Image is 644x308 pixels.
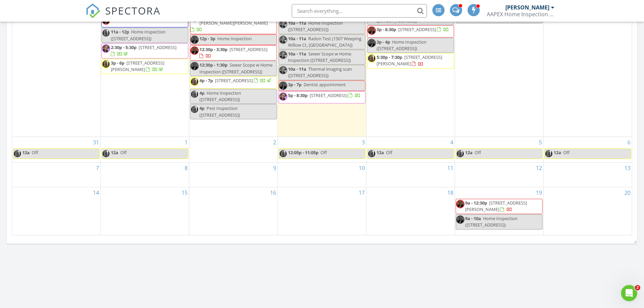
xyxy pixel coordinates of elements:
span: 3p - 7p [288,81,302,88]
a: Go to September 12, 2025 [534,163,543,173]
span: 12a [465,149,473,156]
span: [STREET_ADDRESS][PERSON_NAME][PERSON_NAME] [199,14,268,26]
span: 12a [111,149,118,156]
img: profile_picture_1.jpg [279,35,287,44]
a: Go to September 9, 2025 [272,163,278,173]
img: bobs_pic6.jpg [190,77,199,86]
td: Go to September 11, 2025 [366,162,455,187]
td: Go to September 4, 2025 [366,137,455,163]
span: 12:30p - 1:30p [199,62,228,68]
span: [STREET_ADDRESS][PERSON_NAME] [111,60,164,72]
td: Go to September 14, 2025 [12,187,101,235]
a: Go to September 3, 2025 [360,137,366,148]
img: maceo_banks.png [279,81,287,90]
img: bobs_pic6.jpg [190,90,199,98]
td: Go to September 13, 2025 [543,162,632,187]
span: Radon Test (1507 Weeping Willow Ct, [GEOGRAPHIC_DATA]) [288,35,361,48]
span: 2 [635,285,640,290]
a: 5:30p - 7:30p [STREET_ADDRESS][PERSON_NAME] [377,54,442,67]
a: 10:30a - 1p [STREET_ADDRESS][PERSON_NAME][PERSON_NAME] [190,13,277,34]
a: Go to September 15, 2025 [180,187,189,198]
a: 2:30p - 5:30p [STREET_ADDRESS] [111,44,176,57]
a: Go to September 18, 2025 [446,187,455,198]
img: profile_picture_1.jpg [279,51,287,59]
img: bobs_pic6.jpg [102,29,110,37]
span: SPECTORA [105,3,161,18]
img: maceo_banks.png [190,35,199,44]
a: 2:30p - 5:30p [STREET_ADDRESS] [101,43,188,58]
span: [STREET_ADDRESS] [398,26,436,32]
td: Go to September 6, 2025 [543,137,632,163]
span: 10a - 11a [288,51,306,57]
a: Go to September 19, 2025 [534,187,543,198]
span: 3p - 6:30p [377,26,396,32]
span: Dentist appointment [304,81,346,88]
a: Go to September 4, 2025 [449,137,455,148]
span: 4p - 7p [199,77,213,84]
img: bobs_pic6.jpg [279,149,287,158]
span: [STREET_ADDRESS][PERSON_NAME] [465,200,527,212]
a: 3p - 6:30p [STREET_ADDRESS] [377,26,449,32]
td: Go to September 19, 2025 [455,187,543,235]
a: 12:30p - 3:30p [STREET_ADDRESS] [190,45,277,61]
a: Go to September 10, 2025 [357,163,366,173]
img: maceo_banks.png [190,62,199,70]
a: 9a - 12:30p [STREET_ADDRESS][PERSON_NAME] [456,199,543,214]
td: Go to September 2, 2025 [189,137,278,163]
a: Go to September 13, 2025 [623,163,632,173]
span: Home Inspection ([STREET_ADDRESS]) [377,11,431,23]
a: Go to September 7, 2025 [95,163,100,173]
td: Go to September 8, 2025 [101,162,189,187]
td: Go to September 16, 2025 [189,187,278,235]
span: Off [563,149,570,156]
span: 4p [199,105,205,111]
td: Go to September 20, 2025 [543,187,632,235]
span: 4p [199,90,205,96]
span: [STREET_ADDRESS] [139,44,176,50]
span: Home Inspection ([STREET_ADDRESS]) [199,90,241,102]
td: Go to August 31, 2025 [12,137,101,163]
span: Sewer Scope w Home Inspection ([STREET_ADDRESS]) [288,51,351,63]
a: 4p - 7p [STREET_ADDRESS] [190,76,277,89]
input: Search everything... [292,4,427,18]
span: 3p - 4p [377,39,390,45]
span: 9a - 12:30p [465,200,487,206]
span: 11a - 12p [111,29,129,35]
img: The Best Home Inspection Software - Spectora [86,3,100,18]
span: 9a - 10a [465,215,481,221]
a: 3p - 6p [STREET_ADDRESS][PERSON_NAME] [101,59,188,74]
img: maceo_banks.png [367,26,376,35]
a: 4p - 7p [STREET_ADDRESS] [199,77,272,84]
img: profile_picture_1.jpg [279,66,287,74]
a: Go to September 11, 2025 [446,163,455,173]
span: Sewer Scope w Home Inspection ([STREET_ADDRESS]) [199,62,272,74]
td: Go to September 9, 2025 [189,162,278,187]
a: Go to September 20, 2025 [623,187,632,198]
a: 9a - 12:30p [STREET_ADDRESS][PERSON_NAME] [465,200,527,212]
a: Go to September 17, 2025 [357,187,366,198]
span: Home Inspection ([STREET_ADDRESS]) [288,20,343,32]
span: 12:30p - 3:30p [199,46,228,52]
img: maceo_banks.png [456,200,464,208]
td: Go to September 12, 2025 [455,162,543,187]
td: Go to September 17, 2025 [278,187,366,235]
span: 10a - 11a [288,35,306,42]
span: Off [120,149,127,156]
td: Go to September 5, 2025 [455,137,543,163]
span: 10a - 11a [288,66,306,72]
img: maceo_banks.png [367,39,376,47]
div: [PERSON_NAME] [505,4,549,11]
a: 10:30a - 1p [STREET_ADDRESS][PERSON_NAME][PERSON_NAME] [190,14,268,32]
img: profile_picture_1.jpg [279,92,287,101]
a: 5p - 8:30p [STREET_ADDRESS] [279,91,365,103]
img: bobs_pic6.jpg [367,149,376,158]
a: 12:30p - 3:30p [STREET_ADDRESS] [199,46,267,59]
a: SPECTORA [86,9,161,23]
a: Go to September 8, 2025 [183,163,189,173]
span: [STREET_ADDRESS] [310,92,348,98]
td: Go to September 18, 2025 [366,187,455,235]
span: 2:30p - 5:30p [111,44,137,50]
span: 5p - 8:30p [288,92,308,98]
span: 12a [22,149,30,156]
img: maceo_banks.png [190,46,199,55]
